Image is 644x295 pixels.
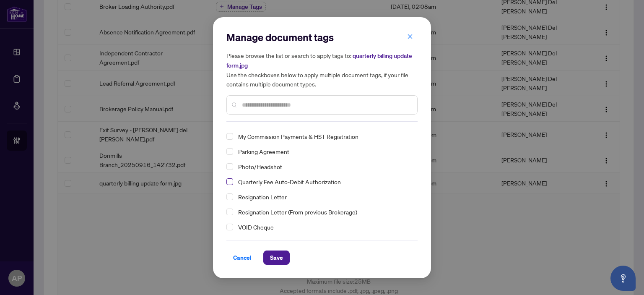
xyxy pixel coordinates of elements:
span: Select My Commission Payments & HST Registration [226,133,233,140]
span: quarterly billing update form.jpg [226,52,412,69]
span: close [407,34,413,39]
span: Photo/Headshot [238,162,282,172]
h2: Manage document tags [226,31,418,44]
span: Resignation Letter [235,192,413,202]
span: VOID Cheque [238,222,274,232]
span: Select Quarterly Fee Auto-Debit Authorization [226,178,233,185]
span: Resignation Letter (From previous Brokerage) [238,207,357,217]
span: My Commission Payments & HST Registration [238,131,358,141]
span: Resignation Letter [238,192,287,202]
span: Select Photo/Headshot [226,163,233,170]
button: Open asap [610,266,636,291]
span: Resignation Letter (From previous Brokerage) [235,207,413,217]
button: Save [263,251,290,265]
span: VOID Cheque [235,222,413,232]
span: Select Parking Agreement [226,148,233,155]
h5: Please browse the list or search to apply tags to: Use the checkboxes below to apply multiple doc... [226,51,418,89]
span: Quarterly Fee Auto-Debit Authorization [238,177,341,187]
span: Photo/Headshot [235,162,413,172]
span: Select Resignation Letter [226,193,233,200]
span: Cancel [233,251,252,264]
button: Cancel [226,251,258,265]
span: Parking Agreement [238,146,289,157]
span: Parking Agreement [235,146,413,157]
span: Quarterly Fee Auto-Debit Authorization [235,177,413,187]
span: My Commission Payments & HST Registration [235,131,413,141]
span: Save [270,251,283,264]
span: Select VOID Cheque [226,224,233,230]
span: Select Resignation Letter (From previous Brokerage) [226,209,233,215]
